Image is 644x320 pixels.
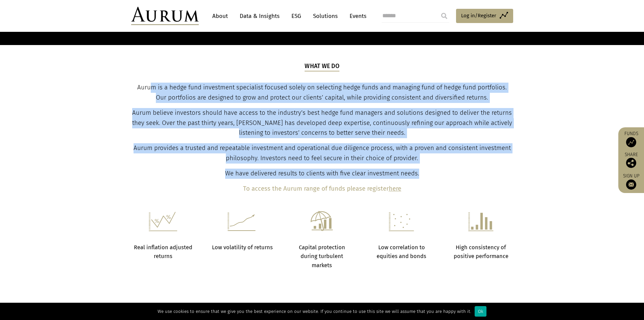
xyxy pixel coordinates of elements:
img: Aurum [131,7,199,25]
a: Sign up [622,173,641,190]
span: We have delivered results to clients with five clear investment needs. [225,170,419,177]
a: Data & Insights [236,10,283,22]
a: Log in/Register [456,9,513,23]
a: About [209,10,231,22]
span: Aurum is a hedge fund investment specialist focused solely on selecting hedge funds and managing ... [137,84,507,101]
strong: Real inflation adjusted returns [134,244,192,259]
div: Share [622,152,641,168]
img: Sign up to our newsletter [626,179,636,190]
strong: High consistency of positive performance [454,244,508,259]
img: Share this post [626,158,636,168]
b: To access the Aurum range of funds please register [243,185,389,192]
a: ESG [288,10,305,22]
span: Log in/Register [461,12,496,20]
strong: Low volatility of returns [212,244,273,251]
div: Ok [475,306,486,317]
span: Aurum provides a trusted and repeatable investment and operational due diligence process, with a ... [134,144,511,162]
h5: What we do [305,62,339,71]
a: Funds [622,131,641,147]
a: Solutions [310,10,341,22]
a: here [389,185,401,192]
a: Events [346,10,366,22]
strong: Low correlation to equities and bonds [377,244,426,259]
input: Submit [437,9,451,23]
img: Access Funds [626,137,636,147]
strong: Capital protection during turbulent markets [299,244,345,269]
span: Aurum believe investors should have access to the industry’s best hedge fund managers and solutio... [132,109,512,137]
